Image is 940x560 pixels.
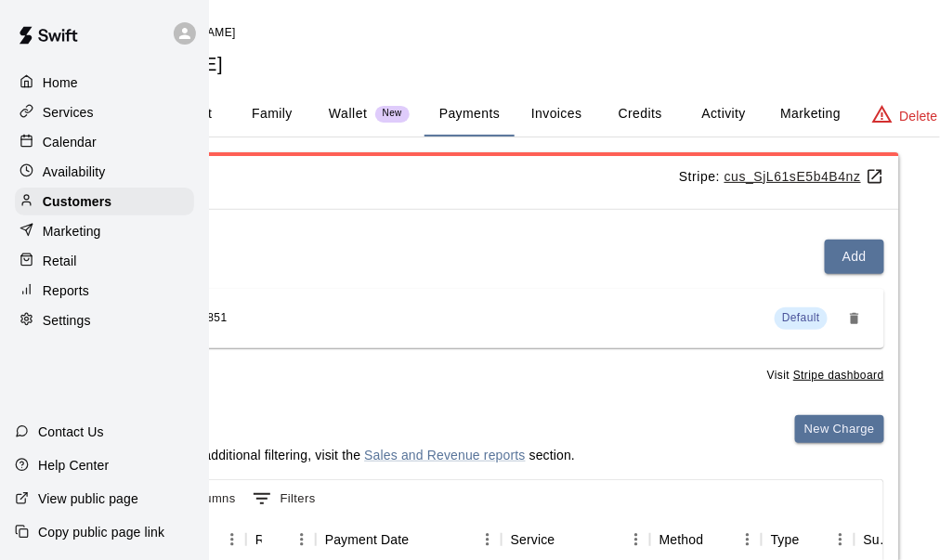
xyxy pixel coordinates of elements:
[840,304,869,333] button: Remove
[15,306,194,334] a: Settings
[43,281,89,300] p: Reports
[15,69,194,97] a: Home
[43,192,111,211] p: Customers
[795,415,884,444] button: New Charge
[78,171,679,195] span: Payments
[43,311,91,330] p: Settings
[38,489,138,508] p: View public page
[15,188,194,215] a: Customers
[329,104,368,124] p: Wallet
[598,92,682,137] button: Credits
[765,92,855,137] button: Marketing
[364,448,525,462] a: Sales and Revenue reports
[15,277,194,305] a: Reports
[15,247,194,275] a: Retail
[78,415,575,439] h6: Payment History
[622,526,650,553] button: Menu
[375,108,410,120] span: New
[555,527,581,553] button: Sort
[15,128,194,156] a: Calendar
[43,133,97,151] p: Calendar
[262,527,288,553] button: Sort
[679,167,884,187] p: Stripe:
[827,526,855,553] button: Menu
[15,158,194,186] a: Availability
[800,527,826,553] button: Sort
[424,92,515,137] button: Payments
[201,309,227,328] span: 7851
[38,423,104,441] p: Contact Us
[782,311,820,324] span: Default
[230,92,314,137] button: Family
[734,526,762,553] button: Menu
[682,92,765,137] button: Activity
[38,523,164,541] p: Copy public page link
[15,217,194,245] a: Marketing
[515,92,598,137] button: Invoices
[218,526,246,553] button: Menu
[767,367,884,385] span: Visit
[248,484,320,514] button: Show filters
[288,526,316,553] button: Menu
[410,527,436,553] button: Sort
[793,369,884,382] a: Stripe dashboard
[704,527,730,553] button: Sort
[474,526,502,553] button: Menu
[43,252,77,270] p: Retail
[725,169,884,184] a: cus_SjL61sE5b4B4nz
[43,163,106,181] p: Availability
[15,98,194,126] a: Services
[900,107,938,125] p: Delete
[43,103,94,122] p: Services
[825,240,884,274] button: Add
[78,446,575,464] p: For more details and additional filtering, visit the section.
[43,222,101,241] p: Marketing
[38,456,109,475] p: Help Center
[43,73,78,92] p: Home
